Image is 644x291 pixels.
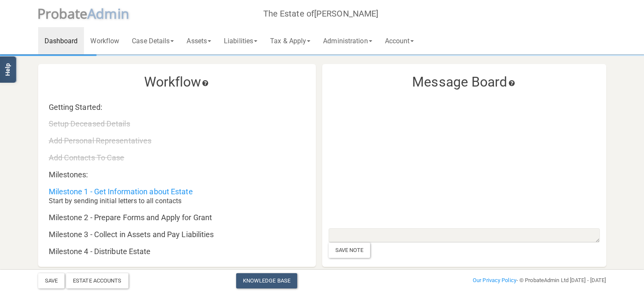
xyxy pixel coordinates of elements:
a: Account [379,27,421,54]
a: Milestone 2 - Prepare Forms and Apply for Grant [49,213,212,222]
a: Administration [317,27,378,54]
div: Start by sending initial letters to all contacts [49,196,244,205]
a: Our Privacy Policy [473,277,516,283]
h3: Workflow [45,75,309,90]
span: P [37,4,88,22]
a: Setup Deceased Details [49,119,130,128]
div: Estate Accounts [66,273,128,288]
div: Save Note [329,243,371,258]
a: Knowledge Base [236,273,297,288]
h3: Message Board [329,75,600,90]
div: Milestones: [42,171,251,179]
a: Milestone 1 - Get Information about Estate [49,187,193,196]
a: Assets [180,27,217,54]
span: robate [45,4,88,22]
span: A [87,4,129,22]
a: Milestone 3 - Collect in Assets and Pay Liabilities [49,230,214,239]
a: Add Contacts To Case [49,153,125,162]
a: Workflow [84,27,125,54]
a: Dashboard [38,27,84,54]
div: Getting Started: [42,103,251,112]
button: Save [38,273,64,288]
a: Liabilities [217,27,264,54]
a: Tax & Apply [264,27,317,54]
a: Add Personal Representatives [49,136,152,145]
span: dmin [96,4,129,22]
a: Case Details [125,27,180,54]
div: - © ProbateAdmin Ltd [DATE] - [DATE] [419,275,613,285]
a: Milestone 4 - Distribute Estate [49,247,151,256]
